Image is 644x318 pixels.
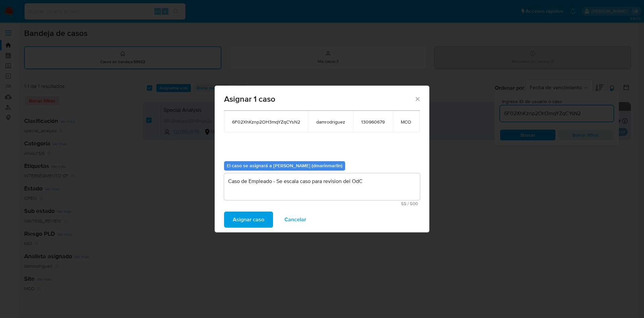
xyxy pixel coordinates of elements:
[224,173,420,200] textarea: Caso de Empleado - Se escala caso para revision del OdC
[276,212,315,228] button: Cancelar
[215,86,429,232] div: assign-modal
[284,212,306,227] span: Cancelar
[224,95,414,103] span: Asignar 1 caso
[226,201,418,206] span: Máximo 500 caracteres
[224,212,273,228] button: Asignar caso
[361,119,385,125] span: 130960679
[232,119,300,125] span: 6F02XhKznp2OH3mqYZqCYsN2
[401,119,411,125] span: MCO
[414,96,420,102] button: Cerrar ventana
[316,119,345,125] span: damrodriguez
[227,162,342,169] b: El caso se asignará a [PERSON_NAME] (dmarinmartin)
[233,212,264,227] span: Asignar caso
